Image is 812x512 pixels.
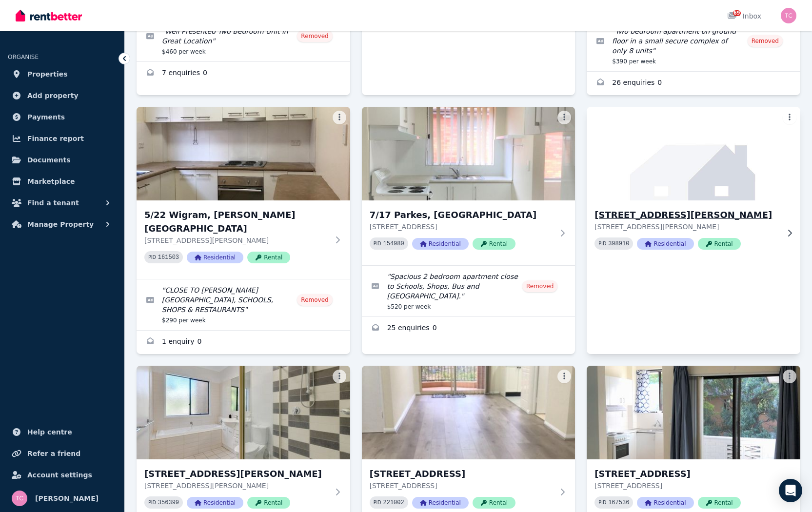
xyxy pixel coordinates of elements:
[557,111,571,124] button: More options
[187,497,243,509] span: Residential
[158,499,179,506] code: 356399
[27,426,72,438] span: Help centre
[370,481,554,491] p: [STREET_ADDRESS]
[608,499,629,506] code: 167536
[362,317,575,340] a: Enquiries for 7/17 Parkes, Harris Park
[8,422,117,442] a: Help centre
[8,86,117,105] a: Add property
[137,279,350,330] a: Edit listing: CLOSE TO HARRIS PARK STATION, SCHOOLS, SHOPS & RESTAURANTS
[383,499,404,506] code: 221002
[16,8,82,23] img: RentBetter
[370,222,554,232] p: [STREET_ADDRESS]
[362,366,575,459] img: 13/59-61 Marsden Street, Parramatta
[362,266,575,316] a: Edit listing: Spacious 2 bedroom apartment close to Schools, Shops, Bus and Railway Station.
[187,252,243,263] span: Residential
[144,208,329,236] h3: 5/22 Wigram, [PERSON_NAME][GEOGRAPHIC_DATA]
[27,448,80,459] span: Refer a friend
[781,8,796,23] img: Tony Cannon
[587,366,800,459] img: 23/26-28 Goulburn Street, Liverpool
[137,107,350,200] img: 5/22 Wigram, Harris Park
[137,366,350,459] img: 12/170 Whiting St, Labrador
[587,72,800,95] a: Enquiries for 2/141 Good Street, Harris Park
[362,107,575,265] a: 7/17 Parkes, Harris Park7/17 Parkes, [GEOGRAPHIC_DATA][STREET_ADDRESS]PID 154980ResidentialRental
[8,129,117,148] a: Finance report
[8,193,117,213] button: Find a tenant
[333,111,346,124] button: More options
[733,10,741,16] span: 69
[148,255,156,260] small: PID
[594,481,779,491] p: [STREET_ADDRESS]
[27,197,79,209] span: Find a tenant
[598,241,606,246] small: PID
[27,111,65,123] span: Payments
[779,479,802,502] div: Open Intercom Messenger
[412,238,469,250] span: Residential
[608,240,629,247] code: 398910
[637,497,693,509] span: Residential
[374,500,381,505] small: PID
[144,467,329,481] h3: [STREET_ADDRESS][PERSON_NAME]
[137,331,350,354] a: Enquiries for 5/22 Wigram, Harris Park
[374,241,381,246] small: PID
[35,492,99,504] span: [PERSON_NAME]
[557,370,571,383] button: More options
[473,238,515,250] span: Rental
[148,500,156,505] small: PID
[8,107,117,127] a: Payments
[144,481,329,491] p: [STREET_ADDRESS][PERSON_NAME]
[370,467,554,481] h3: [STREET_ADDRESS]
[637,238,693,250] span: Residential
[581,104,806,203] img: 10/170 Whiting St, Labrador
[594,467,779,481] h3: [STREET_ADDRESS]
[247,252,290,263] span: Rental
[8,54,39,60] span: ORGANISE
[144,236,329,245] p: [STREET_ADDRESS][PERSON_NAME]
[333,370,346,383] button: More options
[8,64,117,84] a: Properties
[247,497,290,509] span: Rental
[12,491,27,506] img: Tony Cannon
[8,465,117,485] a: Account settings
[8,150,117,170] a: Documents
[8,215,117,234] button: Manage Property
[27,133,84,144] span: Finance report
[27,90,79,101] span: Add property
[362,107,575,200] img: 7/17 Parkes, Harris Park
[27,176,75,187] span: Marketplace
[27,218,94,230] span: Manage Property
[698,497,741,509] span: Rental
[598,500,606,505] small: PID
[594,208,779,222] h3: [STREET_ADDRESS][PERSON_NAME]
[8,444,117,463] a: Refer a friend
[473,497,515,509] span: Rental
[412,497,469,509] span: Residential
[137,62,350,85] a: Enquiries for 1/2-4 New Street, North Parramatta
[783,111,796,124] button: More options
[698,238,741,250] span: Rental
[587,107,800,265] a: 10/170 Whiting St, Labrador[STREET_ADDRESS][PERSON_NAME][STREET_ADDRESS][PERSON_NAME]PID 398910Re...
[370,208,554,222] h3: 7/17 Parkes, [GEOGRAPHIC_DATA]
[587,20,800,71] a: Edit listing: Two bedroom apartment on ground floor in a small secure complex of only 8 units
[27,154,71,166] span: Documents
[383,240,404,247] code: 154980
[594,222,779,232] p: [STREET_ADDRESS][PERSON_NAME]
[158,254,179,261] code: 161503
[8,172,117,191] a: Marketplace
[727,11,761,21] div: Inbox
[783,370,796,383] button: More options
[137,107,350,279] a: 5/22 Wigram, Harris Park5/22 Wigram, [PERSON_NAME][GEOGRAPHIC_DATA][STREET_ADDRESS][PERSON_NAME]P...
[137,20,350,61] a: Edit listing: Well Presented Two Bedroom Unit in Great Location
[27,68,68,80] span: Properties
[27,469,92,481] span: Account settings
